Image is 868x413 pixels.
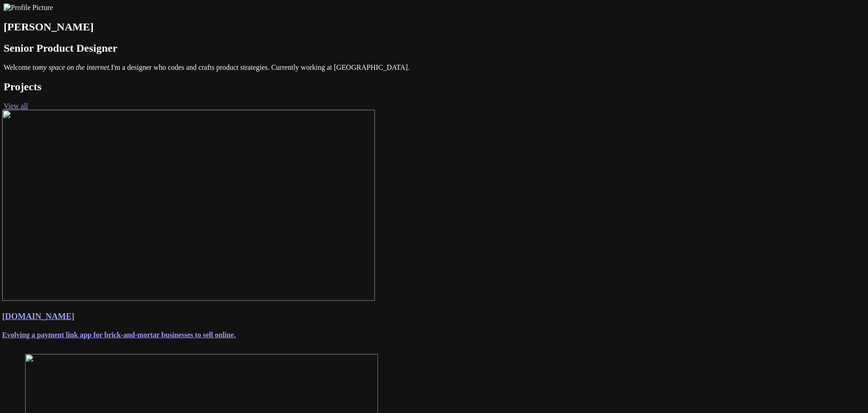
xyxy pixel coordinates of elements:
img: Profile Picture [4,4,53,12]
em: my space on the internet. [38,63,111,71]
span: Welcome to I'm a designer who codes and crafts product strategies. Currently working at [GEOGRAPH... [4,63,410,71]
a: View all [4,102,28,110]
h2: Senior Product Designer [4,42,864,54]
h2: Projects [4,81,864,93]
h1: [PERSON_NAME] [4,21,864,33]
h3: [DOMAIN_NAME] [2,311,866,321]
h4: Evolving a payment link app for brick-and-mortar businesses to sell online. [2,330,866,339]
a: [DOMAIN_NAME]Evolving a payment link app for brick-and-mortar businesses to sell online. [2,311,866,339]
